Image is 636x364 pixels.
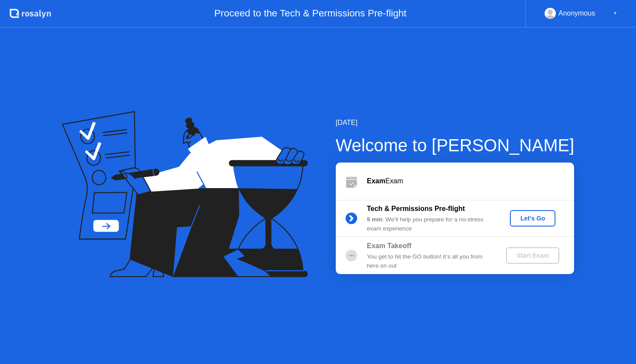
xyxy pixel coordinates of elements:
div: Anonymous [558,8,595,19]
div: You get to hit the GO button! It’s all you from here on out [367,252,492,270]
div: [DATE] [336,118,574,128]
div: : We’ll help you prepare for a no-stress exam experience [367,215,492,233]
button: Start Exam [506,247,559,264]
b: Exam Takeoff [367,242,412,249]
div: Let's Go [513,215,552,222]
div: Start Exam [509,252,556,259]
div: Exam [367,176,574,186]
b: Exam [367,177,386,185]
b: 5 min [367,216,383,223]
div: ▼ [613,8,617,19]
div: Welcome to [PERSON_NAME] [336,132,574,158]
button: Let's Go [510,210,555,227]
b: Tech & Permissions Pre-flight [367,205,465,212]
